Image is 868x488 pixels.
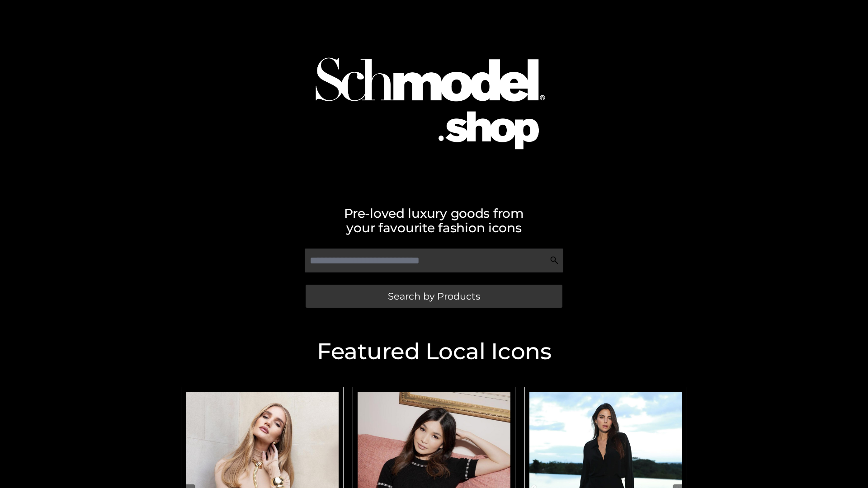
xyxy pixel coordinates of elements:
img: Search Icon [550,256,559,265]
span: Search by Products [388,291,480,301]
h2: Pre-loved luxury goods from your favourite fashion icons [176,206,692,235]
h2: Featured Local Icons​ [176,340,692,363]
a: Search by Products [306,285,562,308]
